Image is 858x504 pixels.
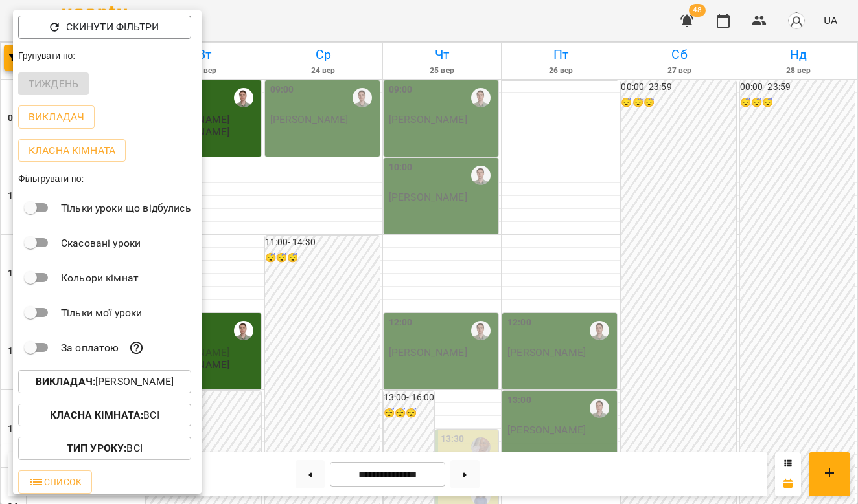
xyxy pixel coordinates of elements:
[29,143,115,159] p: Класна кімната
[29,109,84,125] p: Викладач
[13,44,202,67] div: Групувати по:
[61,270,139,286] p: Кольори кімнат
[13,167,202,190] div: Фільтрувати по:
[67,441,143,456] p: Всі
[50,408,159,423] p: Всі
[18,437,191,460] button: Тип Уроку:Всі
[18,105,95,129] button: Викладач
[67,442,126,454] b: Тип Уроку :
[50,409,143,421] b: Класна кімната :
[61,201,191,216] p: Тільки уроки що відбулись
[66,19,159,35] p: Скинути фільтри
[61,340,119,356] p: За оплатою
[29,474,82,490] span: Список
[36,375,95,388] b: Викладач :
[61,305,142,321] p: Тільки мої уроки
[18,139,126,162] button: Класна кімната
[61,236,141,251] p: Скасовані уроки
[18,16,191,39] button: Скинути фільтри
[18,470,92,494] button: Список
[18,404,191,427] button: Класна кімната:Всі
[36,374,174,389] p: [PERSON_NAME]
[18,370,191,393] button: Викладач:[PERSON_NAME]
